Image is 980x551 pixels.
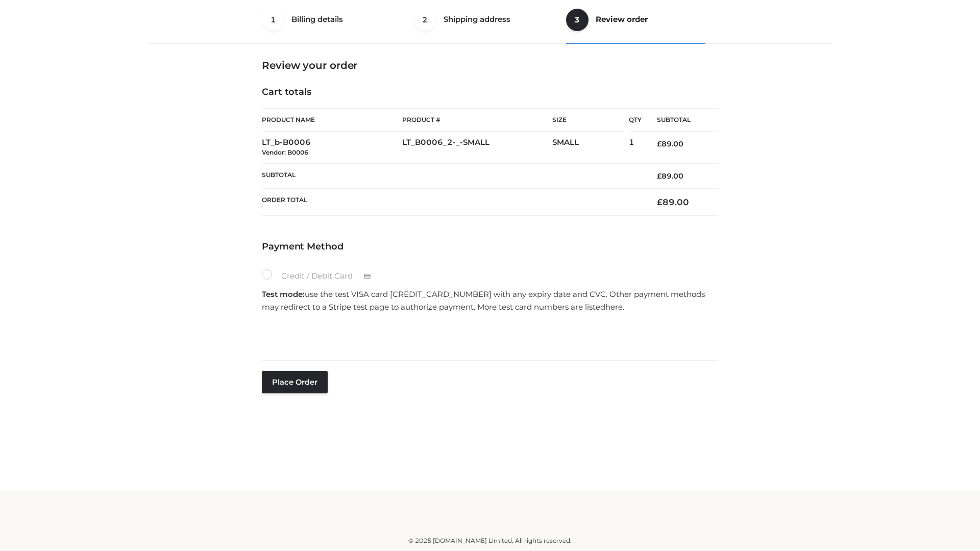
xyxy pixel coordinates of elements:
bdi: 89.00 [657,139,683,148]
button: Place order [262,371,328,393]
th: Subtotal [262,163,642,188]
strong: Test mode: [262,289,305,299]
div: © 2025 [DOMAIN_NAME] Limited. All rights reserved. [152,536,828,546]
h4: Payment Method [262,241,718,253]
th: Product # [402,108,552,132]
small: Vendor: B0006 [262,148,308,156]
span: £ [657,197,663,207]
a: here [605,302,623,312]
td: LT_B0006_2-_-SMALL [402,132,552,164]
span: £ [657,139,661,148]
h4: Cart totals [262,87,718,98]
th: Order Total [262,189,642,216]
bdi: 89.00 [657,171,683,181]
td: LT_b-B0006 [262,132,402,164]
td: SMALL [552,132,629,164]
img: Credit / Debit Card [358,270,377,283]
th: Qty [629,108,642,132]
label: Credit / Debit Card [262,269,382,283]
td: 1 [629,132,642,164]
th: Product Name [262,108,402,132]
h3: Review your order [262,59,718,71]
p: use the test VISA card [CREDIT_CARD_NUMBER] with any expiry date and CVC. Other payment methods m... [262,288,718,314]
span: £ [657,171,661,181]
bdi: 89.00 [657,197,689,207]
th: Size [552,109,624,132]
th: Subtotal [642,109,718,132]
iframe: Secure payment input frame [260,317,716,354]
